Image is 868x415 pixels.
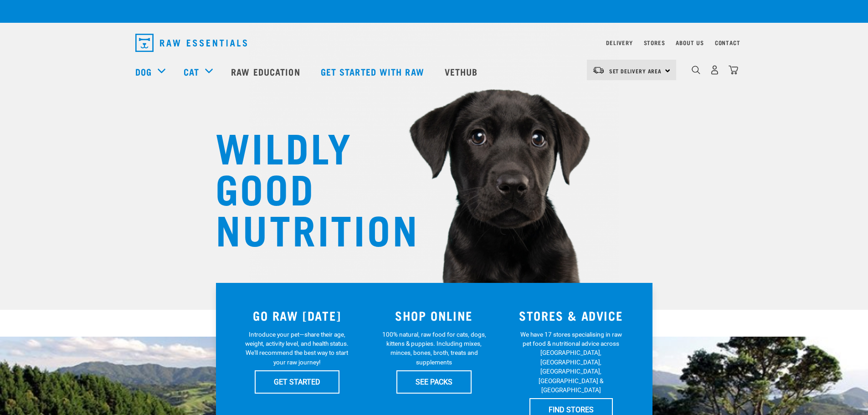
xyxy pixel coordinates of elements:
[436,53,489,90] a: Vethub
[128,30,740,56] nav: dropdown navigation
[396,370,472,393] a: SEE PACKS
[692,66,700,74] img: home-icon-1@2x.png
[312,53,436,90] a: Get started with Raw
[135,65,152,78] a: Dog
[508,308,634,323] h3: STORES & ADVICE
[216,125,398,248] h1: WILDLY GOOD NUTRITION
[380,330,488,367] p: 100% natural, raw food for cats, dogs, kittens & puppies. Including mixes, minces, bones, broth, ...
[606,41,632,44] a: Delivery
[234,308,360,323] h3: GO RAW [DATE]
[592,66,605,74] img: van-moving.png
[676,41,704,44] a: About Us
[135,34,247,52] img: Raw Essentials Logo
[609,69,662,72] span: Set Delivery Area
[518,330,625,395] p: We have 17 stores specialising in raw pet food & nutritional advice across [GEOGRAPHIC_DATA], [GE...
[255,370,339,393] a: GET STARTED
[371,308,497,323] h3: SHOP ONLINE
[222,53,311,90] a: Raw Education
[710,65,719,75] img: user.png
[729,65,738,75] img: home-icon@2x.png
[243,330,350,367] p: Introduce your pet—share their age, weight, activity level, and health status. We'll recommend th...
[184,65,199,78] a: Cat
[644,41,665,44] a: Stores
[715,41,740,44] a: Contact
